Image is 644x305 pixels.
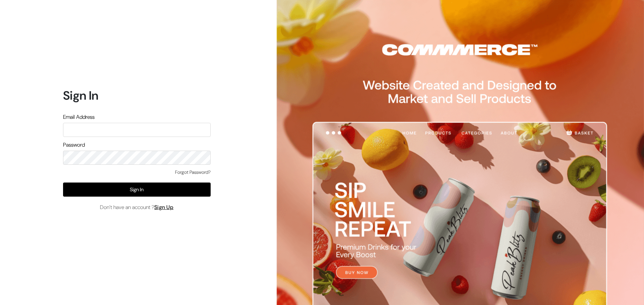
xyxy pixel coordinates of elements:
[63,113,95,121] label: Email Address
[175,169,211,176] a: Forgot Password?
[63,88,211,103] h1: Sign In
[154,204,174,211] a: Sign Up
[100,203,174,211] span: Don’t have an account ?
[63,141,85,149] label: Password
[63,183,211,197] button: Sign In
